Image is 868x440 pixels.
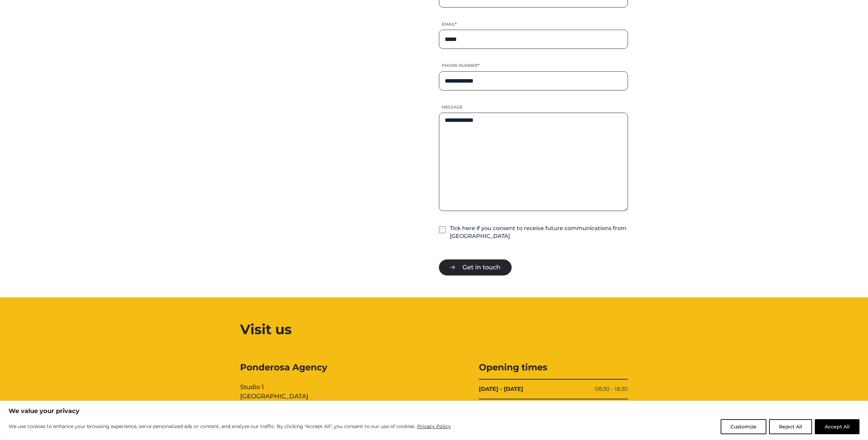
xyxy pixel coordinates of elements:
button: Customize [721,419,766,434]
div: Studio 1 [GEOGRAPHIC_DATA] [GEOGRAPHIC_DATA] [GEOGRAPHIC_DATA] LS2 7BL [240,361,389,429]
label: Message [439,104,628,110]
b: [DATE] - [DATE] [479,385,523,393]
a: Privacy Policy [417,422,451,430]
span: 08:30 - 18:30 [595,385,628,393]
p: We value your privacy [9,407,859,415]
h2: Visit us [240,319,628,340]
label: Email [439,21,628,27]
label: Phone number [439,62,628,68]
button: Reject All [769,419,812,434]
label: Tick here if you consent to receive future communications from [GEOGRAPHIC_DATA] [450,225,628,240]
button: Accept All [815,419,859,434]
p: We use cookies to enhance your browsing experience, serve personalized ads or content, and analyz... [9,422,451,430]
span: Ponderosa Agency [240,361,389,373]
h3: Opening times [479,361,628,373]
button: Get in touch [439,259,512,275]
